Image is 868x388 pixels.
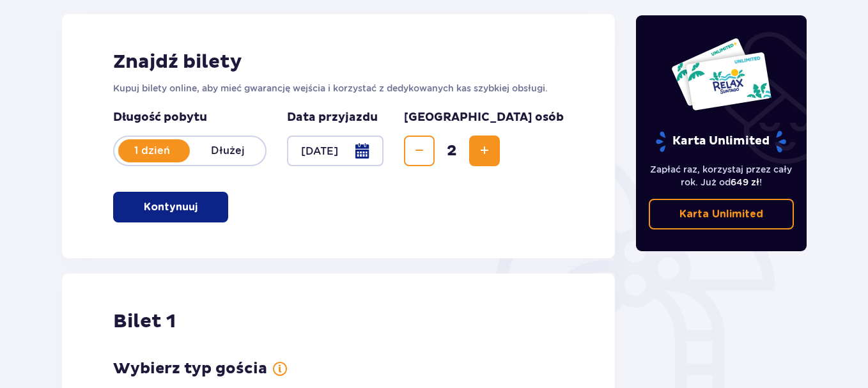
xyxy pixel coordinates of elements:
button: Increase [469,136,500,166]
p: Wybierz typ gościa [113,359,267,378]
p: Bilet 1 [113,309,176,334]
p: 1 dzień [114,144,190,158]
button: Kontynuuj [113,192,228,222]
span: 649 zł [731,177,759,187]
p: Długość pobytu [113,110,267,125]
p: Kontynuuj [144,200,198,214]
p: Zapłać raz, korzystaj przez cały rok. Już od ! [649,163,794,189]
span: 2 [437,141,467,160]
p: Karta Unlimited [655,130,787,153]
p: [GEOGRAPHIC_DATA] osób [404,110,564,125]
p: Karta Unlimited [679,207,763,221]
p: Kupuj bilety online, aby mieć gwarancję wejścia i korzystać z dedykowanych kas szybkiej obsługi. [113,82,564,95]
p: Data przyjazdu [287,110,378,125]
h2: Znajdź bilety [113,50,564,74]
a: Karta Unlimited [649,199,794,229]
button: Decrease [404,136,435,166]
p: Dłużej [190,144,265,158]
